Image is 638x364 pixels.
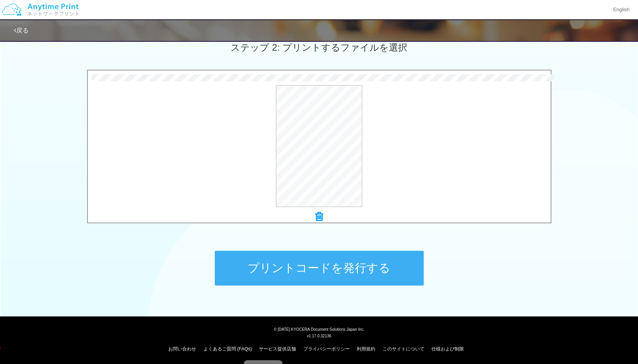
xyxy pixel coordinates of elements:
[231,42,407,53] span: ステップ 2: プリントするファイルを選択
[14,27,29,34] a: 戻る
[357,346,375,352] a: 利用規約
[307,333,331,338] span: v1.17.0.32136
[259,346,296,352] a: サービス提供店舗
[274,326,364,332] span: © [DATE] KYOCERA Document Solutions Japan Inc.
[303,346,350,352] a: プライバシーポリシー
[215,251,424,285] button: プリントコードを発行する
[382,346,424,352] a: このサイトについて
[168,346,196,352] a: お問い合わせ
[431,346,464,352] a: 仕様および制限
[204,346,252,352] a: よくあるご質問 (FAQs)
